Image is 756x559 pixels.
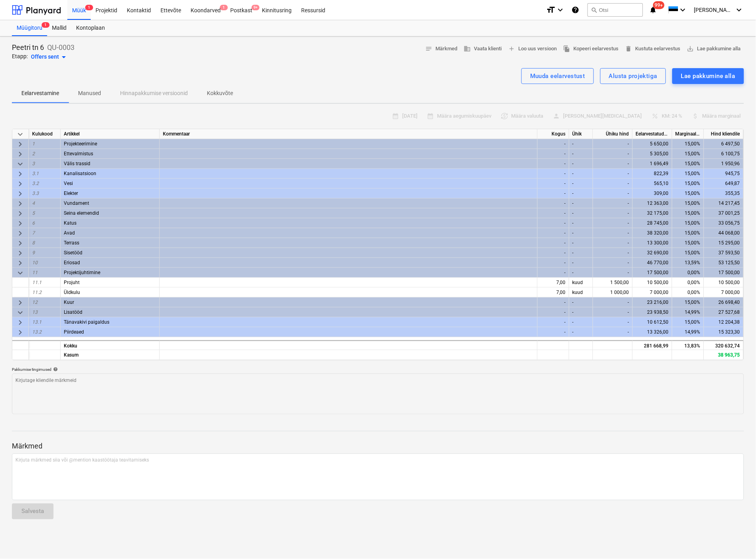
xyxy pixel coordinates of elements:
[593,198,633,208] div: -
[593,189,633,198] div: -
[593,288,633,298] div: 1 000,00
[672,340,704,350] div: 13,83%
[64,161,90,166] span: Välis trassid
[569,179,593,189] div: -
[593,258,633,268] div: -
[538,179,569,189] div: -
[15,159,25,169] span: Ahenda kategooria
[593,248,633,258] div: -
[569,268,593,278] div: -
[15,229,25,238] span: Laienda kategooriat
[64,230,75,236] span: Avad
[31,52,69,62] div: Offers sent
[633,129,672,139] div: Eelarvestatud maksumus
[704,327,744,337] div: 15 323,30
[538,248,569,258] div: -
[704,149,744,159] div: 6 100,75
[52,367,58,372] span: help
[64,240,79,246] span: Terrass
[633,208,672,218] div: 32 175,00
[32,171,39,176] span: 3.1
[556,5,565,15] i: keyboard_arrow_down
[687,45,694,52] span: save_alt
[633,307,672,317] div: 23 938,50
[15,258,25,268] span: Laienda kategooriat
[633,258,672,268] div: 46 770,00
[12,43,44,52] p: Peetri tn 6
[704,139,744,149] div: 6 497,50
[672,218,704,228] div: 15,00%
[538,139,569,149] div: -
[704,317,744,327] div: 12 204,38
[704,340,744,350] div: 320 632,74
[32,329,42,335] span: 13.2
[12,20,47,36] a: Müügitoru1
[672,268,704,278] div: 0,00%
[538,307,569,317] div: -
[426,45,433,52] span: notes
[672,228,704,238] div: 15,00%
[160,129,538,139] div: Kommentaar
[538,149,569,159] div: -
[32,161,35,166] span: 3
[12,52,28,62] p: Etapp:
[569,248,593,258] div: -
[538,198,569,208] div: -
[672,169,704,179] div: 15,00%
[71,20,110,36] div: Kontoplaan
[538,169,569,179] div: -
[704,248,744,258] div: 37 593,50
[464,44,502,53] span: Vaata klienti
[61,129,160,139] div: Artikkel
[569,258,593,268] div: -
[633,179,672,189] div: 565,10
[593,218,633,228] div: -
[538,208,569,218] div: -
[15,169,25,179] span: Laienda kategooriat
[672,298,704,307] div: 15,00%
[569,307,593,317] div: -
[569,218,593,228] div: -
[538,288,569,298] div: 7,00
[672,288,704,298] div: 0,00%
[593,317,633,327] div: -
[64,290,80,295] span: Üldkulu
[633,278,672,288] div: 10 500,00
[704,307,744,317] div: 27 527,68
[678,5,688,15] i: keyboard_arrow_down
[64,329,84,335] span: Piirdeaed
[704,268,744,278] div: 17 500,00
[593,298,633,307] div: -
[569,149,593,159] div: -
[64,280,80,285] span: Projuht
[32,240,35,246] span: 8
[15,248,25,258] span: Laienda kategooriat
[569,317,593,327] div: -
[572,5,580,15] i: Abikeskus
[538,317,569,327] div: -
[15,268,25,278] span: Ahenda kategooria
[593,139,633,149] div: -
[32,200,35,206] span: 4
[42,22,50,28] span: 1
[32,210,35,216] span: 5
[64,309,82,315] span: Lisatööd
[633,228,672,238] div: 38 320,00
[622,43,684,55] button: Kustuta eelarvestus
[704,238,744,248] div: 15 295,00
[32,270,38,275] span: 11
[32,309,38,315] span: 13
[569,159,593,169] div: -
[672,327,704,337] div: 14,99%
[59,52,69,62] span: arrow_drop_down
[672,317,704,327] div: 15,00%
[633,317,672,327] div: 10 612,50
[633,288,672,298] div: 7 000,00
[600,68,666,84] button: Alusta projektiga
[716,521,756,559] div: Vestlusvidin
[593,238,633,248] div: -
[32,181,39,186] span: 3.2
[220,5,228,10] span: 1
[672,198,704,208] div: 15,00%
[538,278,569,288] div: 7,00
